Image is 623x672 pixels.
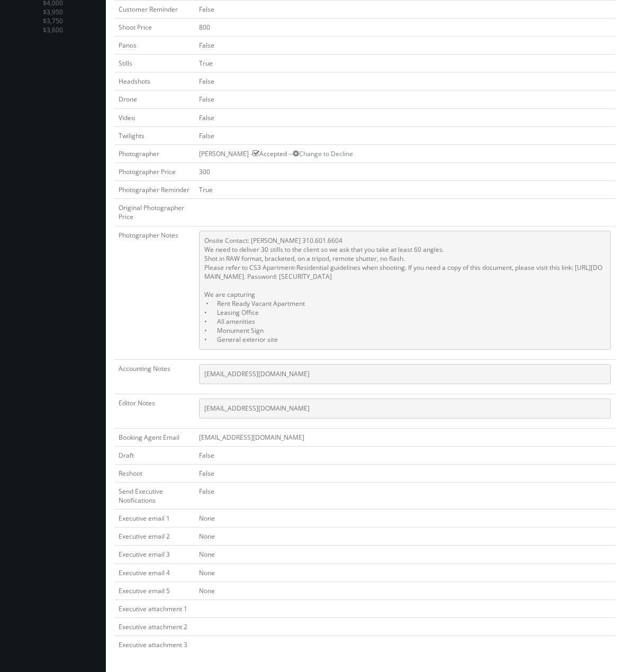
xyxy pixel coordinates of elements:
[195,528,615,546] td: None
[195,36,615,54] td: False
[195,162,615,180] td: 300
[114,181,195,199] td: Photographer Reminder
[114,528,195,546] td: Executive email 2
[199,398,611,419] pre: [EMAIL_ADDRESS][DOMAIN_NAME]
[114,126,195,144] td: Twilights
[195,546,615,564] td: None
[114,90,195,108] td: Drone
[114,36,195,54] td: Panos
[195,582,615,600] td: None
[114,72,195,90] td: Headshots
[195,144,615,162] td: [PERSON_NAME] - Accepted --
[195,181,615,199] td: True
[114,600,195,617] td: Executive attachment 1
[114,108,195,126] td: Video
[199,364,611,384] pre: [EMAIL_ADDRESS][DOMAIN_NAME]
[114,510,195,528] td: Executive email 1
[114,482,195,509] td: Send Executive Notifications
[195,510,615,528] td: None
[195,90,615,108] td: False
[293,149,353,158] a: Change to Decline
[114,428,195,446] td: Booking Agent Email
[199,231,611,350] pre: Onsite Contact: [PERSON_NAME] 310.601.6604 We need to deliver 30 stills to the client so we ask t...
[195,564,615,582] td: None
[114,55,195,72] td: Stills
[114,144,195,162] td: Photographer
[114,446,195,464] td: Draft
[195,446,615,464] td: False
[195,108,615,126] td: False
[195,126,615,144] td: False
[114,564,195,582] td: Executive email 4
[195,464,615,482] td: False
[195,72,615,90] td: False
[114,18,195,36] td: Shoot Price
[114,582,195,600] td: Executive email 5
[195,18,615,36] td: 800
[114,162,195,180] td: Photographer Price
[114,226,195,359] td: Photographer Notes
[114,636,195,654] td: Executive attachment 3
[114,618,195,636] td: Executive attachment 2
[114,199,195,226] td: Original Photographer Price
[195,55,615,72] td: True
[114,464,195,482] td: Reshoot
[114,546,195,564] td: Executive email 3
[195,482,615,509] td: False
[195,428,615,446] td: [EMAIL_ADDRESS][DOMAIN_NAME]
[114,394,195,428] td: Editor Notes
[114,359,195,394] td: Accounting Notes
